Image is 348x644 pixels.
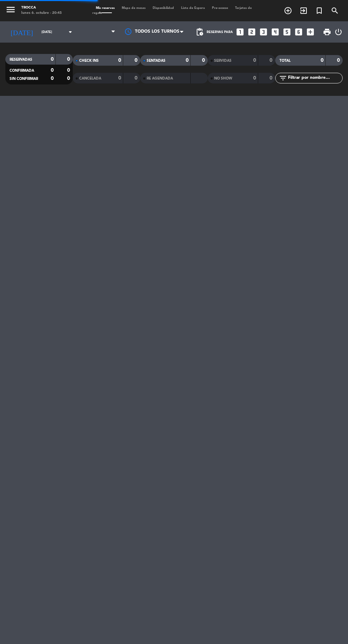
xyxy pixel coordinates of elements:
[299,6,308,15] i: exit_to_app
[195,28,204,36] span: pending_actions
[306,27,315,37] i: add_box
[202,58,206,63] strong: 0
[51,76,54,81] strong: 0
[149,6,178,10] span: Disponibilidad
[279,59,290,62] span: TOTAL
[186,58,189,63] strong: 0
[271,27,280,37] i: looks_4
[79,77,101,80] span: CANCELADA
[66,28,75,36] i: arrow_drop_down
[135,58,139,63] strong: 0
[287,74,342,82] input: Filtrar por nombre...
[10,77,38,81] span: SIN CONFIRMAR
[214,77,232,80] span: NO SHOW
[10,58,32,61] span: RESERVADAS
[253,58,256,63] strong: 0
[235,27,245,37] i: looks_one
[331,6,339,15] i: search
[5,25,38,39] i: [DATE]
[337,58,341,63] strong: 0
[294,27,303,37] i: looks_6
[323,28,331,36] span: print
[147,59,165,62] span: SENTADAS
[321,58,323,63] strong: 0
[118,58,121,63] strong: 0
[147,77,173,80] span: RE AGENDADA
[214,59,232,62] span: SERVIDAS
[282,27,292,37] i: looks_5
[10,69,34,72] span: CONFIRMADA
[5,4,16,15] i: menu
[247,27,256,37] i: looks_two
[259,27,268,37] i: looks_3
[67,68,71,73] strong: 0
[135,76,139,81] strong: 0
[178,6,208,10] span: Lista de Espera
[67,57,71,62] strong: 0
[21,5,62,11] div: Trocca
[118,6,149,10] span: Mapa de mesas
[5,4,16,17] button: menu
[270,58,274,63] strong: 0
[51,68,54,73] strong: 0
[92,6,118,10] span: Mis reservas
[253,76,256,81] strong: 0
[207,30,233,34] span: Reservas para
[270,76,274,81] strong: 0
[21,11,62,16] div: lunes 6. octubre - 20:45
[315,6,323,15] i: turned_in_not
[67,76,71,81] strong: 0
[334,21,343,43] div: LOG OUT
[79,59,99,62] span: CHECK INS
[279,74,287,82] i: filter_list
[284,6,292,15] i: add_circle_outline
[118,76,121,81] strong: 0
[51,57,54,62] strong: 0
[334,28,343,36] i: power_settings_new
[208,6,232,10] span: Pre-acceso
